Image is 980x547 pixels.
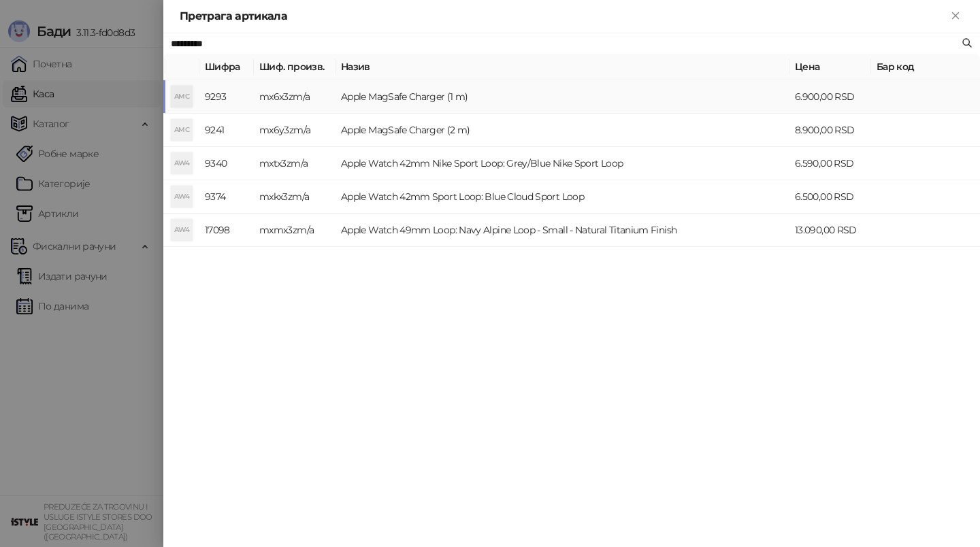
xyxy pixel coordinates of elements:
[254,80,336,114] td: mx6x3zm/a
[789,180,871,214] td: 6.500,00 RSD
[199,180,254,214] td: 9374
[171,219,193,241] div: AW4
[254,147,336,180] td: mxtx3zm/a
[336,147,789,180] td: Apple Watch 42mm Nike Sport Loop: Grey/Blue Nike Sport Loop
[254,54,336,80] th: Шиф. произв.
[336,114,789,147] td: Apple MagSafe Charger (2 m)
[254,180,336,214] td: mxkx3zm/a
[199,54,254,80] th: Шифра
[789,54,871,80] th: Цена
[199,80,254,114] td: 9293
[171,186,193,208] div: AW4
[171,86,193,107] div: AMC
[336,80,789,114] td: Apple MagSafe Charger (1 m)
[199,114,254,147] td: 9241
[254,114,336,147] td: mx6y3zm/a
[254,214,336,247] td: mxmx3zm/a
[336,180,789,214] td: Apple Watch 42mm Sport Loop: Blue Cloud Sport Loop
[789,214,871,247] td: 13.090,00 RSD
[871,54,980,80] th: Бар код
[336,214,789,247] td: Apple Watch 49mm Loop: Navy Alpine Loop - Small - Natural Titanium Finish
[789,114,871,147] td: 8.900,00 RSD
[199,147,254,180] td: 9340
[789,147,871,180] td: 6.590,00 RSD
[789,80,871,114] td: 6.900,00 RSD
[947,8,964,24] button: Close
[171,119,193,141] div: AMC
[171,152,193,174] div: AW4
[180,8,947,24] div: Претрага артикала
[199,214,254,247] td: 17098
[336,54,789,80] th: Назив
